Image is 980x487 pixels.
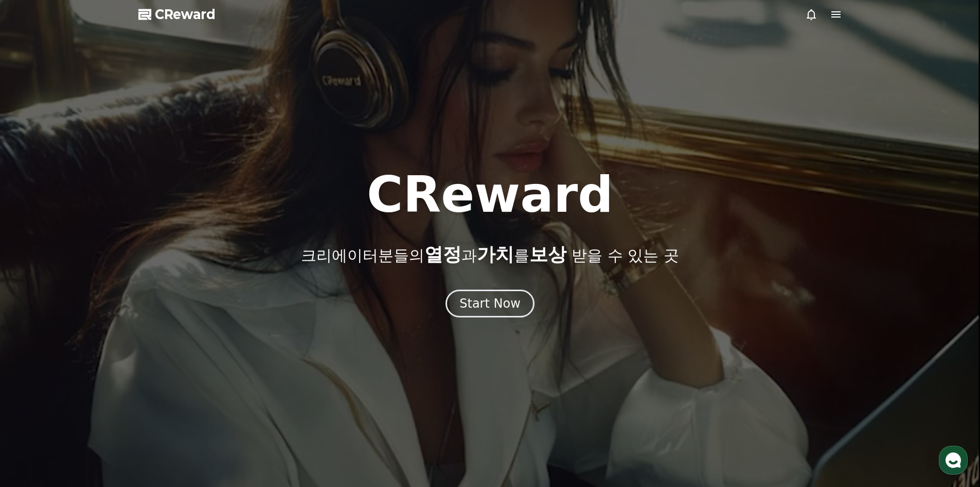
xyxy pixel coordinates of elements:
div: Start Now [459,295,521,312]
span: CReward [155,6,216,23]
span: 보상 [529,244,566,265]
span: 가치 [477,244,514,265]
span: 열정 [424,244,461,265]
button: Start Now [446,290,534,317]
a: CReward [138,6,216,23]
a: Start Now [446,300,534,310]
p: 크리에이터분들의 과 를 받을 수 있는 곳 [301,244,679,265]
h1: CReward [367,170,613,220]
